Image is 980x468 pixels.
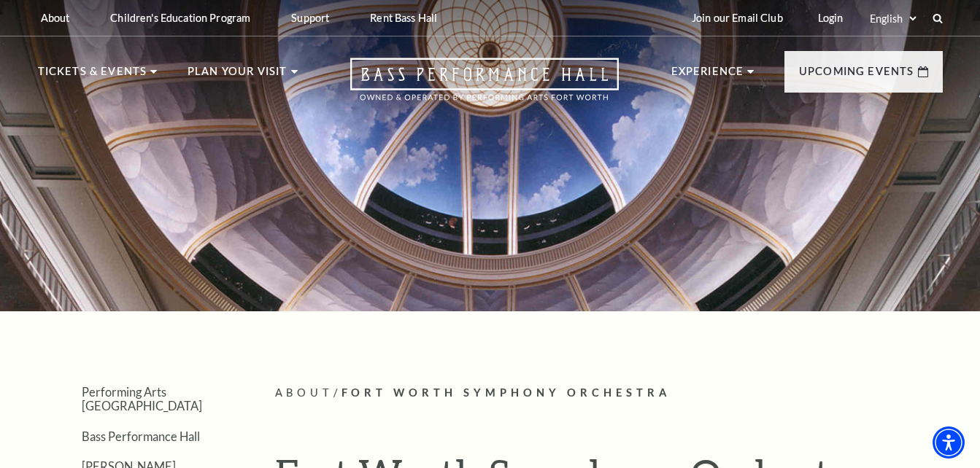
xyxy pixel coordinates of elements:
[867,12,919,26] select: Select:
[82,385,202,413] a: Performing Arts [GEOGRAPHIC_DATA]
[41,12,70,24] p: About
[275,386,333,399] span: About
[799,63,914,89] p: Upcoming Events
[275,384,943,402] p: /
[933,426,965,459] div: Accessibility Menu
[188,63,288,89] p: Plan Your Visit
[82,429,200,443] a: Bass Performance Hall
[38,63,147,89] p: Tickets & Events
[671,63,744,89] p: Experience
[110,12,250,24] p: Children's Education Program
[291,12,329,24] p: Support
[342,386,671,399] span: Fort Worth Symphony Orchestra
[370,12,437,24] p: Rent Bass Hall
[298,58,671,115] a: Open this option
